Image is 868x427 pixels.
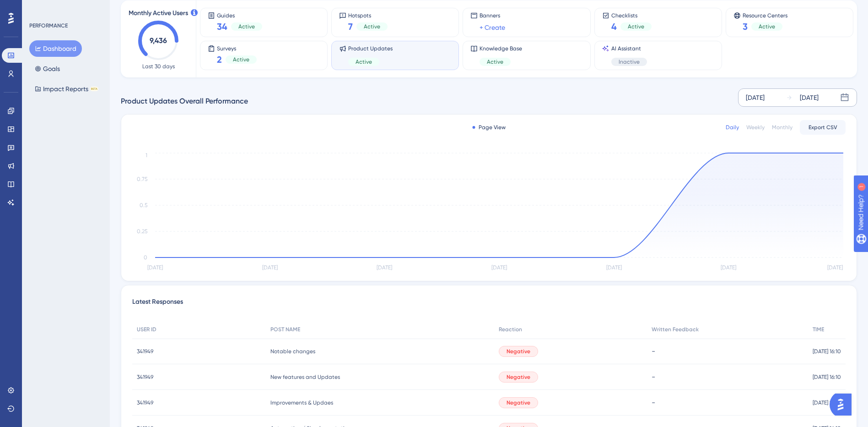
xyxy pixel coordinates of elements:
[652,347,803,356] div: -
[137,326,156,333] span: USER ID
[121,96,248,107] span: Product Updates Overall Performance
[800,120,846,135] button: Export CSV
[217,45,257,51] span: Surveys
[270,373,340,381] span: New features and Updates
[491,264,507,271] tspan: [DATE]
[348,12,388,18] span: Hotspots
[507,399,530,406] span: Negative
[507,373,530,381] span: Negative
[813,326,824,333] span: TIME
[628,23,644,30] span: Active
[364,23,380,30] span: Active
[480,12,505,19] span: Banners
[606,264,622,271] tspan: [DATE]
[472,124,506,131] div: Page View
[743,12,787,18] span: Resource Centers
[217,20,227,33] span: 34
[480,45,522,52] span: Knowledge Base
[726,124,739,131] div: Daily
[137,399,153,406] span: 341949
[377,264,392,271] tspan: [DATE]
[772,124,793,131] div: Monthly
[813,373,841,381] span: [DATE] 16:10
[813,348,841,355] span: [DATE] 16:10
[499,326,522,333] span: Reaction
[137,348,153,355] span: 341949
[652,372,803,381] div: -
[652,398,803,407] div: -
[487,58,503,66] span: Active
[270,399,333,406] span: Improvements & Updaes
[611,20,617,33] span: 4
[29,22,68,29] div: PERFORMANCE
[746,92,765,103] div: [DATE]
[217,53,222,66] span: 2
[611,45,647,52] span: AI Assistant
[137,176,147,182] tspan: 0.75
[137,373,153,381] span: 341949
[64,5,66,12] div: 1
[759,23,775,30] span: Active
[137,228,147,235] tspan: 0.25
[29,81,104,97] button: Impact ReportsBETA
[150,36,167,45] text: 9,436
[743,20,748,33] span: 3
[29,60,65,77] button: Goals
[146,152,147,159] tspan: 1
[22,2,57,13] span: Need Help?
[830,391,857,418] iframe: UserGuiding AI Assistant Launcher
[348,20,353,33] span: 7
[90,87,98,91] div: BETA
[809,124,837,131] span: Export CSV
[827,264,843,271] tspan: [DATE]
[721,264,736,271] tspan: [DATE]
[619,58,640,66] span: Inactive
[233,56,249,63] span: Active
[144,254,147,261] tspan: 0
[813,399,841,406] span: [DATE] 16:10
[129,8,188,19] span: Monthly Active Users
[270,348,315,355] span: Notable changes
[142,63,175,70] span: Last 30 days
[800,92,819,103] div: [DATE]
[746,124,765,131] div: Weekly
[29,40,82,57] button: Dashboard
[238,23,255,30] span: Active
[611,12,652,18] span: Checklists
[348,45,393,52] span: Product Updates
[480,22,505,33] a: + Create
[147,264,163,271] tspan: [DATE]
[356,58,372,66] span: Active
[262,264,278,271] tspan: [DATE]
[270,326,300,333] span: POST NAME
[217,12,262,18] span: Guides
[140,202,147,208] tspan: 0.5
[507,348,530,355] span: Negative
[652,326,699,333] span: Written Feedback
[132,296,183,313] span: Latest Responses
